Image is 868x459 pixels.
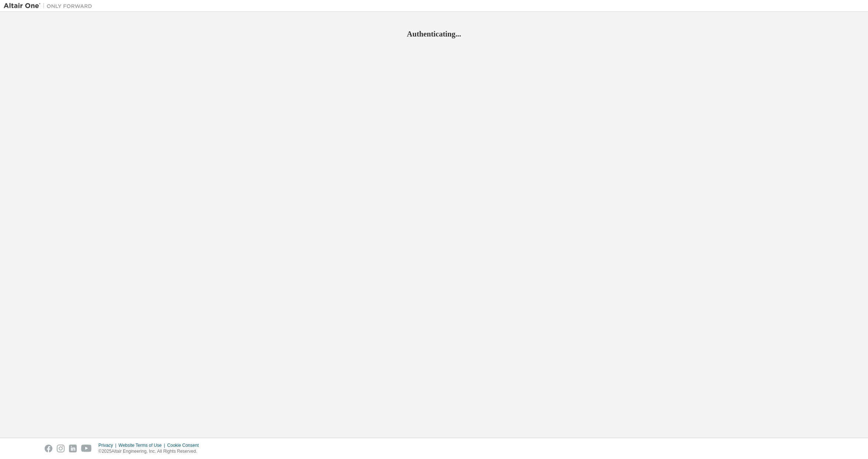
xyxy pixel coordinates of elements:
img: Altair One [4,2,96,10]
div: Cookie Consent [167,442,203,448]
h2: Authenticating... [4,29,864,39]
img: instagram.svg [57,445,65,452]
p: © 2025 Altair Engineering, Inc. All Rights Reserved. [98,448,203,455]
div: Website Terms of Use [118,442,167,448]
img: facebook.svg [45,445,52,452]
div: Privacy [98,442,118,448]
img: linkedin.svg [69,445,77,452]
img: youtube.svg [81,445,92,452]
